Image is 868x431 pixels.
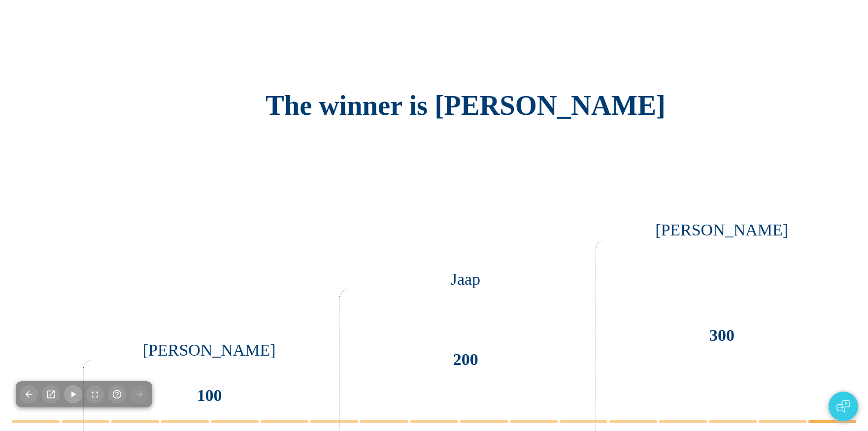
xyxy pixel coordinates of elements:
[108,385,126,403] button: Help (?)
[596,220,848,239] div: [PERSON_NAME]
[86,386,104,403] button: Toggle Fullscreen (F)
[83,360,335,431] div: 100
[339,288,592,431] div: 200
[42,385,60,403] button: Presenter View
[596,239,848,431] div: 300
[83,90,848,122] h4: The winner is [PERSON_NAME]
[339,269,592,288] div: Jaap
[83,340,335,360] div: [PERSON_NAME]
